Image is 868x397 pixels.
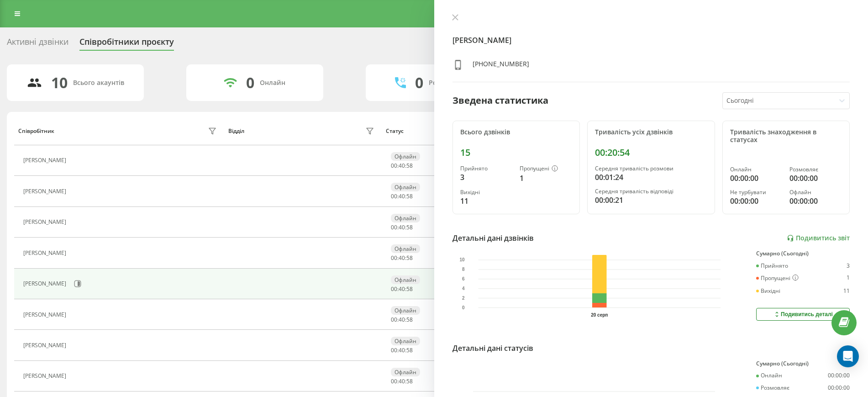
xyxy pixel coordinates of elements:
div: Тривалість усіх дзвінків [595,128,707,136]
div: [PERSON_NAME] [23,157,68,164]
div: : : [391,378,413,385]
span: 58 [406,285,413,293]
div: 00:00:21 [595,195,707,206]
div: Співробітники проєкту [79,37,174,51]
div: Open Intercom Messenger [837,345,859,367]
text: 6 [462,276,464,281]
div: Розмовляють [429,79,473,87]
div: Онлайн [756,372,782,379]
div: : : [391,286,413,292]
div: Всього дзвінків [460,128,573,136]
div: Прийнято [460,165,513,172]
div: 10 [51,74,68,91]
div: Офлайн [391,152,420,161]
div: Офлайн [391,337,420,345]
div: 1 [847,275,850,282]
div: Онлайн [260,79,285,87]
div: [PERSON_NAME] [23,281,68,287]
div: 00:20:54 [595,147,707,158]
span: 00 [391,285,397,293]
div: Відділ [228,128,244,134]
div: 00:00:00 [828,385,850,391]
div: Середня тривалість відповіді [595,188,707,195]
div: Не турбувати [730,189,783,196]
span: 00 [391,316,397,323]
span: 00 [391,377,397,385]
span: 40 [399,162,405,169]
span: 58 [406,192,413,200]
div: 00:00:00 [730,196,783,206]
span: 40 [399,254,405,262]
div: 11 [843,288,850,294]
div: [PERSON_NAME] [23,312,68,318]
div: Розмовляє [756,385,789,391]
div: 11 [460,196,513,206]
div: Офлайн [391,214,420,222]
div: Пропущені [756,275,799,282]
div: [PHONE_NUMBER] [473,59,529,73]
div: [PERSON_NAME] [23,188,68,195]
span: 58 [406,346,413,354]
span: 40 [399,192,405,200]
div: 1 [520,173,572,184]
div: Офлайн [391,244,420,253]
span: 40 [399,346,405,354]
span: 58 [406,223,413,231]
div: 00:00:00 [789,196,842,206]
span: 58 [406,162,413,169]
span: 00 [391,223,397,231]
text: 8 [462,267,464,272]
text: 4 [462,286,464,291]
div: [PERSON_NAME] [23,342,68,349]
span: 00 [391,254,397,262]
div: Детальні дані статусів [452,343,533,354]
div: Вихідні [756,288,780,294]
div: Статус [386,128,404,134]
div: [PERSON_NAME] [23,250,68,256]
div: 0 [415,74,423,91]
div: 3 [847,263,850,269]
div: Активні дзвінки [7,37,68,51]
span: 58 [406,316,413,323]
div: Вихідні [460,189,513,196]
div: 15 [460,147,573,158]
div: Сумарно (Сьогодні) [756,360,850,367]
div: Розмовляє [789,166,842,173]
div: Всього акаунтів [73,79,124,87]
div: Пропущені [520,165,572,173]
text: 20 серп [591,312,608,318]
div: Офлайн [391,275,420,284]
div: Сумарно (Сьогодні) [756,250,850,257]
div: [PERSON_NAME] [23,219,68,225]
div: Прийнято [756,263,788,269]
div: : : [391,317,413,323]
button: Подивитись деталі [756,308,850,321]
div: 00:01:24 [595,172,707,183]
div: Офлайн [789,189,842,196]
text: 2 [462,296,464,301]
span: 00 [391,162,397,169]
div: 3 [460,172,513,183]
h4: [PERSON_NAME] [452,35,850,46]
div: [PERSON_NAME] [23,373,68,379]
div: Тривалість знаходження в статусах [730,128,842,144]
div: : : [391,193,413,200]
span: 40 [399,285,405,293]
span: 00 [391,192,397,200]
span: 40 [399,223,405,231]
text: 0 [462,305,464,310]
div: Офлайн [391,368,420,376]
div: : : [391,224,413,231]
span: 58 [406,254,413,262]
div: Співробітник [18,128,54,134]
div: : : [391,163,413,169]
div: Офлайн [391,183,420,191]
span: 00 [391,346,397,354]
div: Середня тривалість розмови [595,165,707,172]
div: : : [391,255,413,261]
a: Подивитись звіт [787,234,850,242]
div: : : [391,347,413,354]
div: 00:00:00 [789,173,842,184]
span: 40 [399,316,405,323]
div: Детальні дані дзвінків [452,233,534,243]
